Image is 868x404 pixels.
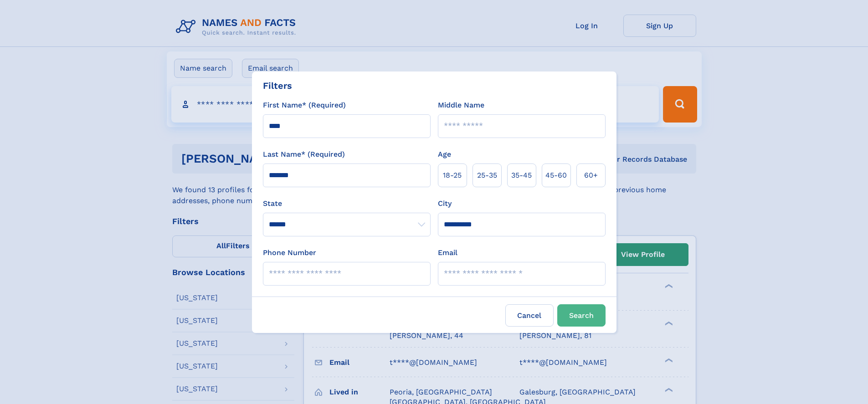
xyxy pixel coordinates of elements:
label: Cancel [505,304,554,327]
div: Filters [263,79,292,92]
label: Age [438,149,451,160]
button: Search [557,304,606,327]
label: City [438,198,452,209]
span: 45‑60 [545,170,567,181]
label: First Name* (Required) [263,100,346,111]
span: 25‑35 [477,170,497,181]
label: Last Name* (Required) [263,149,345,160]
label: Phone Number [263,247,316,258]
span: 35‑45 [511,170,532,181]
label: Email [438,247,457,258]
span: 18‑25 [443,170,462,181]
label: Middle Name [438,100,484,111]
label: State [263,198,431,209]
span: 60+ [584,170,598,181]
